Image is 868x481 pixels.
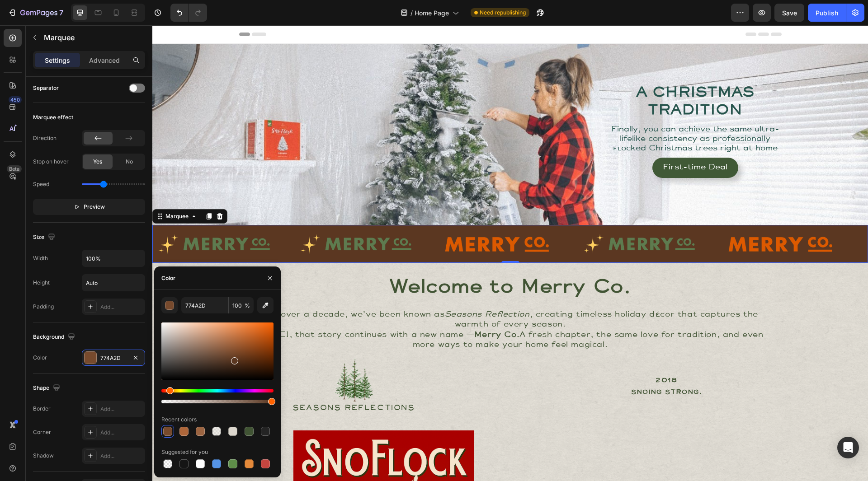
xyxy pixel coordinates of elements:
[33,231,57,243] div: Size
[33,303,54,311] div: Padding
[567,205,691,232] img: [object Object]
[816,8,838,18] div: Publish
[49,376,354,389] h2: SEASONS REFLECTIONS
[837,437,859,458] div: Open Intercom Messenger
[808,4,846,22] button: Publish
[100,303,143,311] div: Add...
[33,113,73,121] div: Marquee effect
[426,205,550,232] img: [object Object]
[322,306,367,313] strong: Merry Co.
[33,134,57,142] div: Direction
[457,58,629,95] h2: A CHRISTMAS TRADITION
[292,286,377,293] i: Seasons Reflection
[84,202,105,211] span: Preview
[500,132,586,153] button: First-time Deal
[170,4,207,22] div: Undo/Redo
[33,158,69,166] div: Stop on hover
[142,205,266,232] img: [object Object]
[33,199,145,215] button: Preview
[4,4,67,22] button: 7
[284,205,408,232] img: [object Object]
[415,8,449,18] span: Home Page
[100,405,143,413] div: Add...
[45,56,70,65] p: Settings
[33,279,50,287] div: Height
[182,333,221,376] img: gempages_581123104625918472-6f4d4512-d013-4cae-b43a-ec01008d7364.png
[126,158,133,166] span: No
[33,428,51,436] div: Corner
[161,448,208,456] div: Suggested for you
[82,250,145,266] input: Auto
[774,4,804,22] button: Save
[33,254,48,262] div: Width
[100,429,143,437] div: Add...
[245,302,250,310] span: %
[33,180,49,188] div: Speed
[100,354,127,362] div: 774A2D
[33,354,47,362] div: Color
[7,165,22,173] div: Beta
[181,297,228,313] input: Eg: FFFFFF
[100,452,143,460] div: Add...
[237,254,479,272] strong: Welcome to Merry Co.
[33,84,59,92] div: Separator
[459,101,627,127] span: Finally, you can achieve the same ultra-lifelike consistency as professionally flocked Christmas ...
[510,138,575,147] div: First-time Deal
[33,405,51,413] div: Border
[59,7,63,18] p: 7
[33,382,62,394] div: Shape
[95,305,621,325] p: [DATE], that story continues with a new name — A fresh chapter, the same love for tradition, and ...
[82,275,145,291] input: Auto
[33,452,54,460] div: Shadow
[410,8,413,18] span: /
[480,9,526,17] span: Need republishing
[363,350,666,360] p: 2018
[44,32,142,43] p: Marquee
[363,362,666,372] p: Snoing Strong.
[0,205,124,232] img: [object Object]
[161,274,175,282] div: Color
[782,9,797,17] span: Save
[152,25,868,481] iframe: Design area
[95,285,621,305] p: For over a decade, we’ve been known as , creating timeless holiday décor that captures the warmth...
[9,96,22,103] div: 450
[11,187,38,195] div: Marquee
[89,56,120,65] p: Advanced
[161,416,197,424] div: Recent colors
[33,331,77,343] div: Background
[93,158,102,166] span: Yes
[161,389,274,392] div: Hue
